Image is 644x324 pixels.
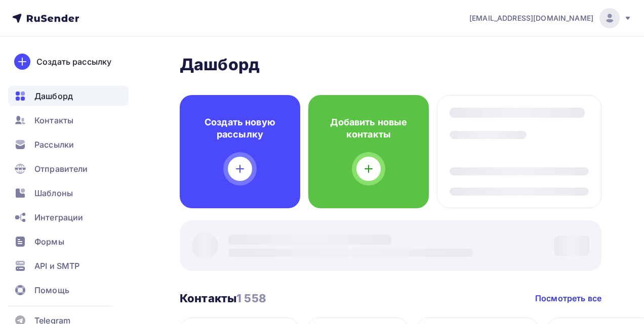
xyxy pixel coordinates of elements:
[180,291,266,305] h3: Контакты
[180,55,601,75] h2: Дашборд
[469,13,593,23] span: [EMAIL_ADDRESS][DOMAIN_NAME]
[8,110,129,130] a: Контакты
[236,292,266,305] span: 1 558
[469,8,632,28] a: [EMAIL_ADDRESS][DOMAIN_NAME]
[34,236,64,248] span: Формы
[8,86,129,106] a: Дашборд
[8,134,129,155] a: Рассылки
[34,211,83,223] span: Интеграции
[34,187,73,199] span: Шаблоны
[34,284,69,296] span: Помощь
[8,232,129,252] a: Формы
[535,292,601,304] a: Посмотреть все
[8,159,129,179] a: Отправители
[325,116,413,141] h4: Добавить новые контакты
[34,90,73,102] span: Дашборд
[34,260,79,272] span: API и SMTP
[8,183,129,203] a: Шаблоны
[34,163,88,175] span: Отправители
[196,116,284,141] h4: Создать новую рассылку
[34,138,74,151] span: Рассылки
[36,56,111,68] div: Создать рассылку
[34,114,73,126] span: Контакты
